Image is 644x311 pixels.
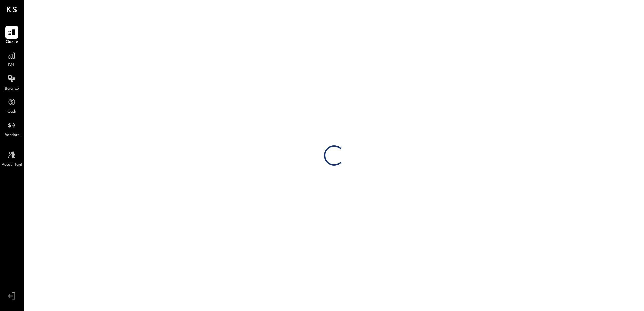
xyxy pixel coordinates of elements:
span: Queue [6,39,18,45]
span: Accountant [2,162,22,168]
a: Queue [0,26,23,45]
a: Balance [0,72,23,92]
span: Balance [5,86,19,92]
a: P&L [0,49,23,69]
span: P&L [8,63,16,69]
span: Cash [7,109,16,115]
a: Cash [0,96,23,115]
a: Accountant [0,148,23,168]
a: Vendors [0,119,23,138]
span: Vendors [5,132,19,138]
